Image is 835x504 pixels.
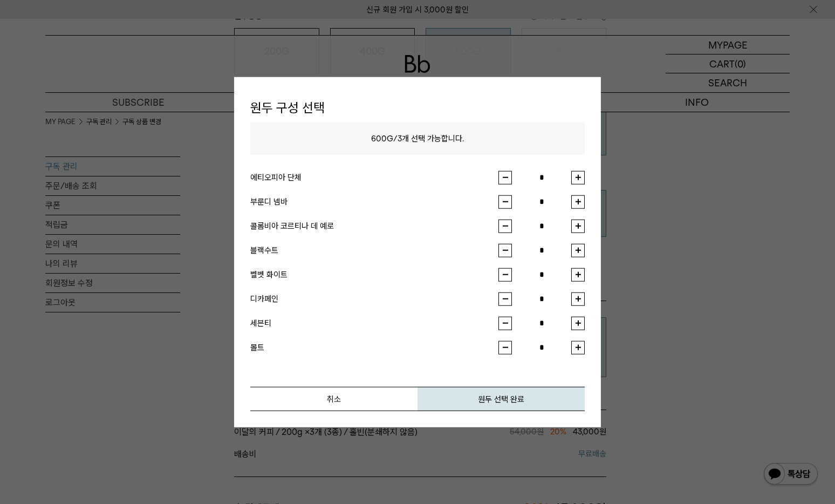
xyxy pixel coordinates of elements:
[250,195,498,208] div: 부룬디 넴바
[250,268,498,281] div: 벨벳 화이트
[250,317,498,330] div: 세븐티
[371,133,393,143] span: 600G
[417,386,585,411] button: 원두 선택 완료
[398,133,402,143] span: 3
[250,93,585,122] h1: 원두 구성 선택
[250,341,498,354] div: 몰트
[250,244,498,257] div: 블랙수트
[250,292,498,305] div: 디카페인
[250,386,417,411] button: 취소
[250,171,498,184] div: 에티오피아 단체
[250,220,498,233] div: 콜롬비아 코르티나 데 예로
[250,122,585,154] p: / 개 선택 가능합니다.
